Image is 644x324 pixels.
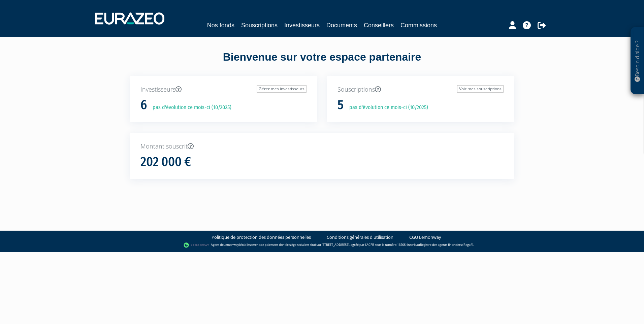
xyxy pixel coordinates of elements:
a: Nos fonds [207,21,234,30]
p: Investisseurs [140,85,307,94]
p: Souscriptions [337,85,504,94]
img: 1732889491-logotype_eurazeo_blanc_rvb.png [95,12,164,25]
img: logo-lemonway.png [184,242,210,249]
p: pas d'évolution ce mois-ci (10/2025) [148,104,231,111]
a: Investisseurs [284,21,320,30]
a: Registre des agents financiers (Regafi) [420,242,473,247]
a: Documents [326,21,357,30]
a: Conditions générales d'utilisation [327,234,393,240]
div: - Agent de (établissement de paiement dont le siège social est situé au [STREET_ADDRESS], agréé p... [7,242,637,249]
a: Commissions [400,21,437,30]
p: Besoin d'aide ? [634,31,641,91]
a: Souscriptions [241,21,278,30]
a: CGU Lemonway [409,234,441,240]
h1: 6 [140,98,147,112]
a: Politique de protection des données personnelles [212,234,311,240]
a: Conseillers [364,21,394,30]
p: Montant souscrit [140,142,504,151]
p: pas d'évolution ce mois-ci (10/2025) [345,104,428,111]
a: Gérer mes investisseurs [257,85,307,93]
a: Lemonway [224,242,239,247]
h1: 202 000 € [140,155,191,169]
div: Bienvenue sur votre espace partenaire [125,50,519,76]
a: Voir mes souscriptions [457,85,504,93]
h1: 5 [337,98,344,112]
